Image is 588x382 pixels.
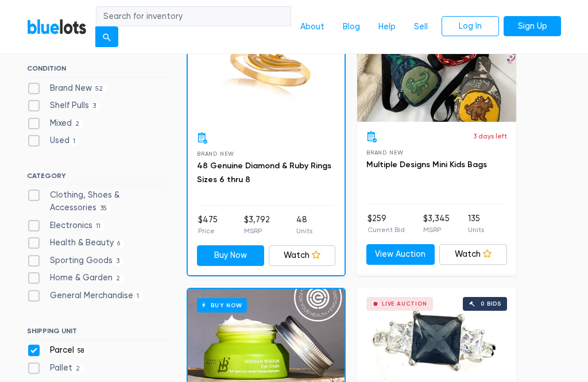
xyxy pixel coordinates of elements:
a: About [291,16,334,38]
a: View Auction [366,244,435,265]
a: BlueLots [27,18,87,35]
p: Price [198,226,218,236]
label: General Merchandise [27,290,143,302]
p: Current Bid [367,225,405,235]
span: 58 [74,346,88,356]
a: Blog [334,16,369,38]
span: 6 [114,240,124,249]
a: Multiple Designs Mini Kids Bags [366,160,487,169]
p: 3 days left [473,131,507,141]
p: MSRP [423,225,450,235]
h6: CONDITION [27,64,167,77]
a: Help [369,16,405,38]
a: 48 Genuine Diamond & Ruby Rings Sizes 6 thru 8 [197,161,331,184]
a: Watch [439,244,508,265]
span: 3 [113,257,123,266]
label: Pallet [27,362,84,375]
a: Buy Now [188,2,345,123]
li: $259 [367,213,405,236]
span: 2 [72,119,83,129]
li: $3,792 [244,214,270,237]
span: 2 [113,275,124,284]
p: Units [296,226,312,236]
p: MSRP [244,226,270,236]
li: $475 [198,214,218,237]
label: Brand New [27,82,107,95]
span: 1 [69,137,79,146]
a: Log In [442,16,499,37]
p: Units [468,225,484,235]
span: 2 [72,364,84,373]
label: Parcel [27,344,88,357]
label: Electronics [27,219,105,232]
a: Sign Up [504,16,561,37]
label: Health & Beauty [27,237,124,249]
h6: Buy Now [197,298,247,312]
a: Sell [405,16,437,38]
span: 11 [92,222,105,231]
a: Buy Now [197,245,264,266]
a: Live Auction 1 bid [357,1,516,122]
li: 135 [468,213,484,236]
span: Brand New [366,149,404,156]
h6: SHIPPING UNIT [27,327,167,339]
span: Brand New [197,151,234,157]
input: Search for inventory [96,6,291,27]
a: Watch [269,245,336,266]
span: 35 [96,204,111,213]
div: 0 bids [481,301,501,307]
span: 52 [92,84,107,94]
label: Mixed [27,117,83,130]
label: Used [27,134,79,147]
label: Sporting Goods [27,254,123,267]
h6: CATEGORY [27,172,167,184]
li: 48 [296,214,312,237]
label: Shelf Pulls [27,99,100,112]
label: Clothing, Shoes & Accessories [27,189,167,214]
span: 3 [89,102,100,111]
li: $3,345 [423,213,450,236]
span: 1 [133,292,143,301]
label: Home & Garden [27,272,124,284]
div: Live Auction [382,301,427,307]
